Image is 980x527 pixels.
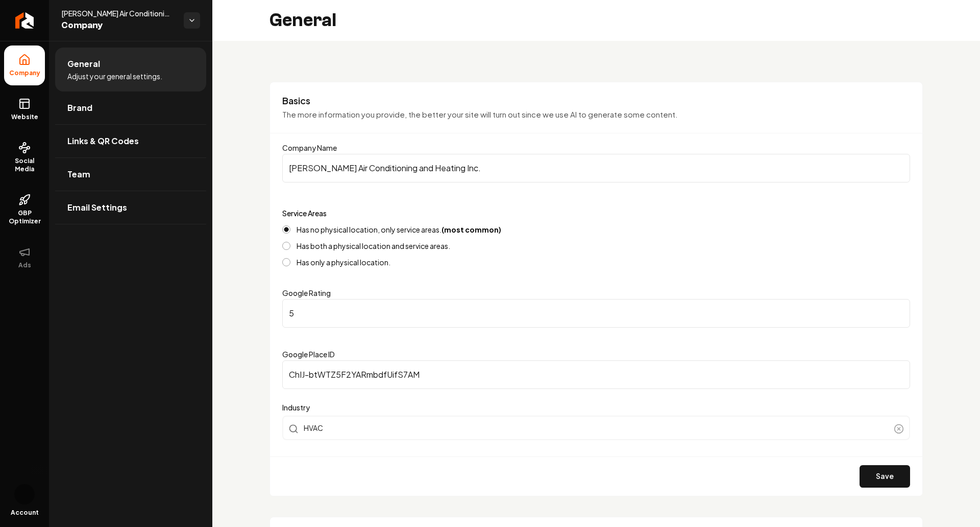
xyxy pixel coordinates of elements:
[15,12,34,29] img: Rebolt Logo
[11,509,39,517] span: Account
[67,168,90,180] span: Team
[4,238,45,278] button: Ads
[67,201,127,214] span: Email Settings
[4,89,45,129] a: Website
[4,209,45,225] span: GBP Optimizer
[4,186,45,234] a: GBP Optimizer
[14,484,35,505] button: Open user button
[67,71,162,81] span: Adjust your general settings.
[55,125,206,157] a: Links & QR Codes
[269,10,336,31] h2: General
[282,350,335,359] label: Google Place ID
[282,360,910,389] input: Google Place ID
[442,225,501,234] strong: (most common)
[297,226,501,233] label: Has no physical location, only service areas.
[61,18,176,33] span: Company
[282,143,337,152] label: Company Name
[4,133,45,181] a: Social Media
[297,242,450,249] label: Has both a physical location and service areas.
[4,157,45,173] span: Social Media
[61,8,176,18] span: [PERSON_NAME] Air Conditioning and Heating Inc.
[282,401,910,414] label: Industry
[55,191,206,224] a: Email Settings
[282,154,910,182] input: Company Name
[860,465,910,488] button: Save
[67,102,92,114] span: Brand
[282,288,331,297] label: Google Rating
[67,135,139,147] span: Links & QR Codes
[14,484,35,505] img: Sagar Soni
[55,91,206,124] a: Brand
[282,109,910,121] p: The more information you provide, the better your site will turn out since we use AI to generate ...
[7,113,42,121] span: Website
[282,95,910,107] h3: Basics
[14,261,35,269] span: Ads
[5,69,44,77] span: Company
[67,58,100,70] span: General
[282,209,327,218] label: Service Areas
[55,158,206,191] a: Team
[282,299,910,328] input: Google Rating
[297,259,390,266] label: Has only a physical location.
